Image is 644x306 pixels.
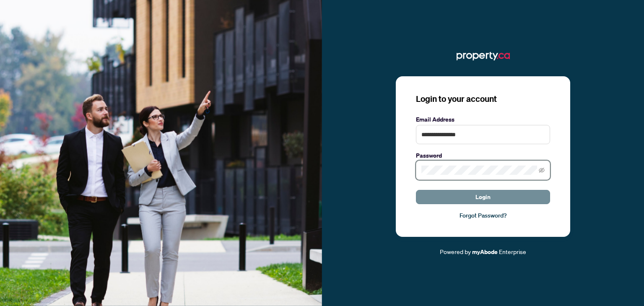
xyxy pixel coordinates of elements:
[457,49,510,63] img: ma-logo
[472,247,498,257] a: myAbode
[416,190,550,204] button: Login
[539,167,545,173] span: eye-invisible
[416,93,550,105] h3: Login to your account
[416,151,550,160] label: Password
[499,248,526,255] span: Enterprise
[440,248,471,255] span: Powered by
[416,115,550,124] label: Email Address
[475,190,491,204] span: Login
[416,211,550,220] a: Forgot Password?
